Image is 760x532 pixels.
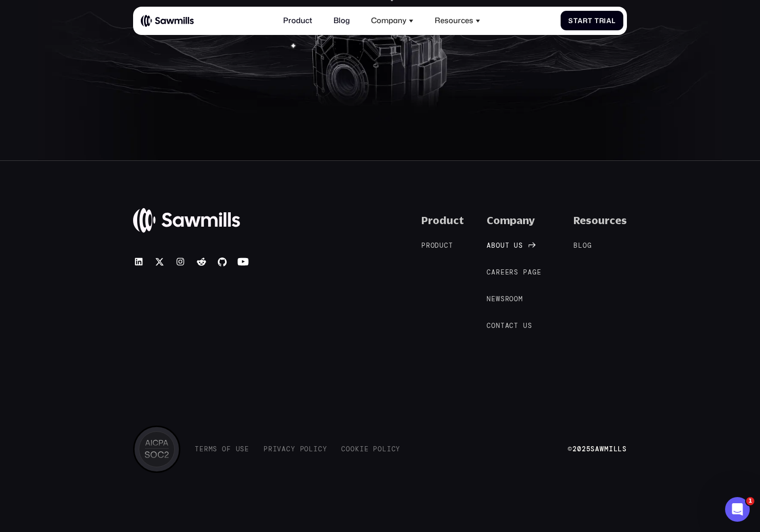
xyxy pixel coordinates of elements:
span: c [392,445,396,453]
span: r [496,268,501,277]
span: p [523,268,528,277]
span: e [505,268,510,277]
div: Company [487,214,535,227]
span: y [396,445,400,453]
a: TermsofUse [195,445,249,453]
span: o [304,445,309,453]
a: Blog [328,10,356,31]
span: r [426,242,431,250]
span: v [277,445,282,453]
a: Product [421,241,462,251]
span: C [487,268,491,277]
span: k [355,445,360,453]
span: t [514,322,518,330]
span: d [435,242,439,250]
span: i [273,445,277,453]
span: e [491,295,496,303]
span: i [387,445,392,453]
div: © Sawmills [568,445,627,453]
span: e [245,445,249,453]
span: r [204,445,209,453]
span: a [528,268,532,277]
span: s [528,322,532,330]
span: T [195,445,199,453]
span: w [496,295,501,303]
span: g [587,242,592,250]
span: a [505,322,510,330]
span: o [431,242,435,250]
div: Resources [573,214,627,227]
div: Company [365,10,420,31]
span: s [240,445,245,453]
a: Blog [573,241,601,251]
span: o [222,445,227,453]
span: r [583,17,588,25]
span: i [360,445,364,453]
span: n [496,322,501,330]
span: s [501,295,505,303]
span: B [573,242,578,250]
span: c [444,242,449,250]
span: 1 [746,497,754,505]
span: o [583,242,587,250]
span: r [509,268,514,277]
a: CookiePolicy [341,445,400,453]
span: T [595,17,599,25]
span: s [514,268,518,277]
span: U [236,445,240,453]
span: o [350,445,355,453]
span: e [199,445,204,453]
span: m [518,295,523,303]
a: Contactus [487,321,542,331]
div: Product [421,214,464,227]
span: s [518,242,523,250]
span: y [291,445,295,453]
span: e [364,445,369,453]
span: l [382,445,387,453]
span: t [573,17,578,25]
span: A [487,242,491,250]
span: c [509,322,514,330]
span: 2025 [572,445,590,453]
div: Resources [435,16,473,25]
span: l [611,17,616,25]
span: y [323,445,327,453]
span: t [505,242,510,250]
span: P [373,445,378,453]
span: l [309,445,313,453]
span: r [505,295,510,303]
span: P [300,445,305,453]
div: Resources [429,10,487,31]
span: r [268,445,273,453]
span: S [568,17,573,25]
span: g [532,268,537,277]
span: o [509,295,514,303]
span: t [501,322,505,330]
span: e [501,268,505,277]
span: N [487,295,491,303]
a: PrivacyPolicy [264,445,327,453]
span: P [264,445,268,453]
a: StartTrial [561,11,623,30]
span: a [606,17,611,25]
span: a [578,17,583,25]
span: c [286,445,291,453]
a: Product [277,10,318,31]
span: b [491,242,496,250]
span: u [439,242,444,250]
span: s [213,445,217,453]
span: a [282,445,286,453]
span: C [341,445,346,453]
a: Careerspage [487,268,551,278]
span: e [537,268,542,277]
span: l [578,242,583,250]
span: a [491,268,496,277]
iframe: Intercom live chat [725,497,750,522]
span: i [313,445,318,453]
span: u [514,242,518,250]
span: t [449,242,453,250]
span: f [227,445,231,453]
span: C [487,322,491,330]
a: Newsroom [487,295,532,304]
span: i [604,17,606,25]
